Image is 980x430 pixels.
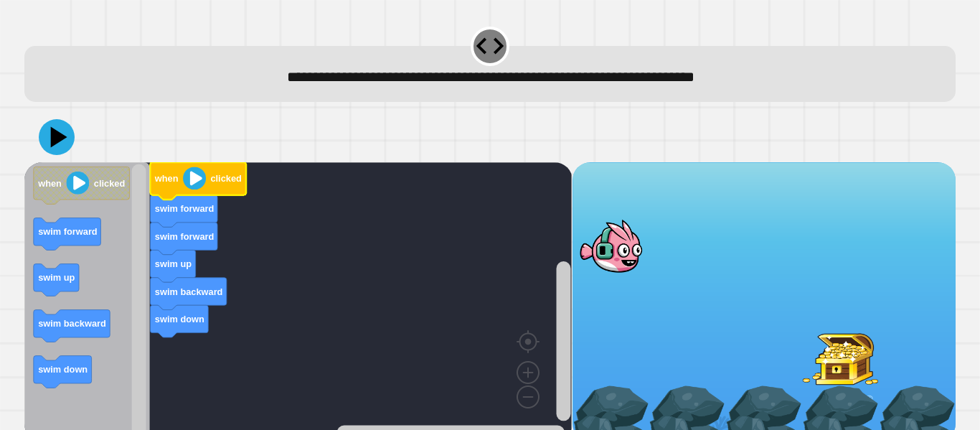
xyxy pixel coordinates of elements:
[155,203,215,214] text: swim forward
[155,231,215,242] text: swim forward
[37,178,62,189] text: when
[38,226,98,237] text: swim forward
[211,173,242,184] text: clicked
[94,178,125,189] text: clicked
[38,364,88,375] text: swim down
[38,318,106,329] text: swim backward
[155,286,223,297] text: swim backward
[155,314,204,324] text: swim down
[154,173,179,184] text: when
[155,258,192,269] text: swim up
[38,272,75,283] text: swim up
